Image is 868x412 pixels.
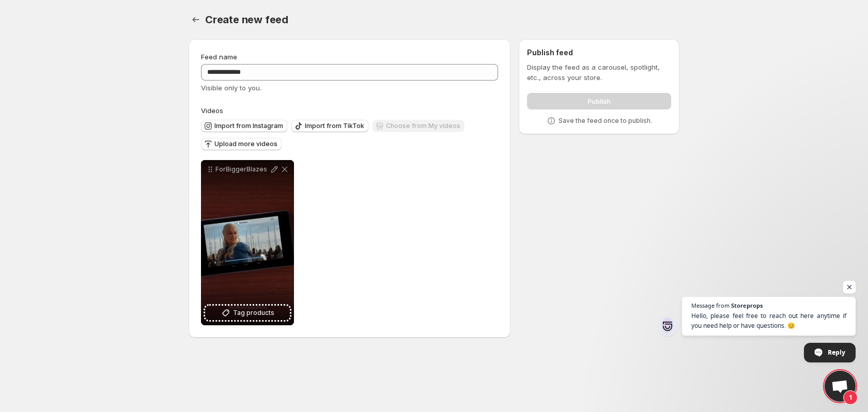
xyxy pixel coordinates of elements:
[559,117,652,125] p: Save the feed once to publish.
[201,53,237,61] span: Feed name
[305,122,364,130] span: Import from TikTok
[201,120,287,132] button: Import from Instagram
[233,308,274,318] span: Tag products
[691,311,846,330] span: Hello, please feel free to reach out here anytime if you need help or have questions. 😊
[214,122,283,130] span: Import from Instagram
[201,160,294,325] div: ForBiggerBlazesTag products
[201,84,261,92] span: Visible only to you.
[825,371,856,402] div: Open chat
[189,12,203,27] button: Settings
[205,306,290,320] button: Tag products
[205,13,288,26] span: Create new feed
[691,303,730,308] span: Message from
[843,390,858,405] span: 1
[215,165,269,173] p: ForBiggerBlazes
[291,120,368,132] button: Import from TikTok
[201,106,223,115] span: Videos
[527,47,671,58] h2: Publish feed
[527,62,671,83] p: Display the feed as a carousel, spotlight, etc., across your store.
[828,343,845,361] span: Reply
[214,140,277,148] span: Upload more videos
[731,303,763,308] span: Storeprops
[201,138,282,150] button: Upload more videos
